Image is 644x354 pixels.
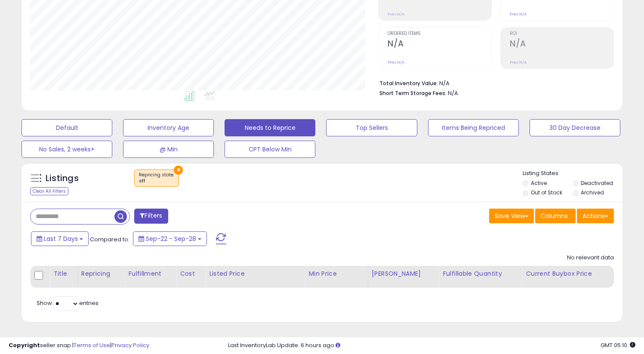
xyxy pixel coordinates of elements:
div: Repricing [81,269,121,278]
p: Listing States: [523,169,622,178]
div: Last InventoryLab Update: 6 hours ago. [228,342,635,350]
span: Columns [541,212,568,220]
small: Prev: N/A [388,12,404,17]
button: Save View [489,209,534,223]
button: Inventory Age [123,119,214,136]
b: Total Inventory Value: [379,80,438,87]
button: @ Min [123,141,214,158]
a: Terms of Use [74,341,110,349]
span: Ordered Items [388,31,491,36]
div: No relevant data [567,254,614,262]
label: Out of Stock [531,189,562,196]
div: seller snap | | [9,342,149,350]
div: Min Price [308,269,364,278]
div: Fulfillment [128,269,173,278]
h2: N/A [510,39,613,50]
div: Current Buybox Price [526,269,610,278]
div: [PERSON_NAME] [372,269,436,278]
small: Prev: N/A [510,60,527,65]
span: 2025-10-6 05:10 GMT [601,341,635,349]
strong: Copyright [9,341,40,349]
button: Items Being Repriced [428,119,519,136]
label: Deactivated [581,179,613,187]
span: Show: entries [37,299,99,307]
span: ROI [510,31,613,36]
small: Prev: N/A [510,12,527,17]
button: Needs to Reprice [225,119,315,136]
span: Repricing state : [139,172,174,185]
span: Last 7 Days [44,234,78,243]
b: Short Term Storage Fees: [379,89,447,97]
button: CPT Below Min [225,141,315,158]
a: Privacy Policy [111,341,149,349]
button: Sep-22 - Sep-28 [133,231,207,246]
span: N/A [448,89,458,97]
small: Prev: N/A [388,60,404,65]
div: Title [53,269,74,278]
div: Fulfillable Quantity [443,269,518,278]
div: Cost [180,269,202,278]
button: Last 7 Days [31,231,89,246]
button: Actions [577,209,614,223]
button: 30 Day Decrease [530,119,620,136]
div: Listed Price [209,269,301,278]
li: N/A [379,77,607,88]
button: Top Sellers [326,119,417,136]
h2: N/A [388,39,491,50]
h5: Listings [46,172,79,185]
button: Columns [535,209,576,223]
div: off [139,178,174,184]
button: × [174,166,183,175]
span: Compared to: [90,235,129,243]
div: Clear All Filters [30,187,68,195]
label: Active [531,179,547,187]
button: Filters [134,209,168,224]
span: Sep-22 - Sep-28 [146,234,196,243]
label: Archived [581,189,604,196]
button: Default [22,119,112,136]
button: No Sales, 2 weeks+ [22,141,112,158]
